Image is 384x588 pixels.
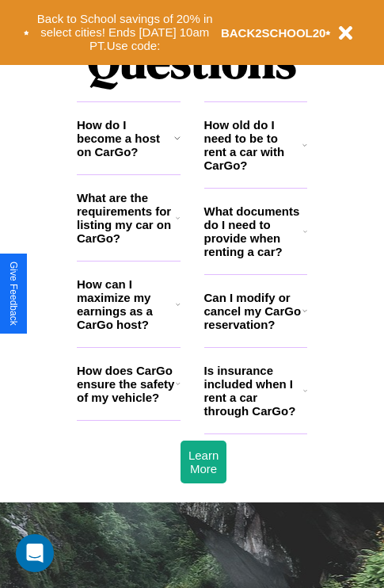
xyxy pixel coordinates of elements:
button: Back to School savings of 20% in select cities! Ends [DATE] 10am PT.Use code: [29,8,221,57]
h3: How do I become a host on CarGo? [77,118,174,158]
div: Give Feedback [8,262,19,326]
h3: Can I modify or cancel my CarGo reservation? [204,291,302,331]
b: BACK2SCHOOL20 [221,26,326,40]
h3: How can I maximize my earnings as a CarGo host? [77,277,176,331]
div: Open Intercom Messenger [16,534,54,572]
h3: How does CarGo ensure the safety of my vehicle? [77,364,176,404]
h3: What are the requirements for listing my car on CarGo? [77,191,176,245]
h3: Is insurance included when I rent a car through CarGo? [204,364,303,418]
button: Learn More [181,441,226,483]
h3: How old do I need to be to rent a car with CarGo? [204,118,303,172]
h3: What documents do I need to provide when renting a car? [204,204,304,258]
